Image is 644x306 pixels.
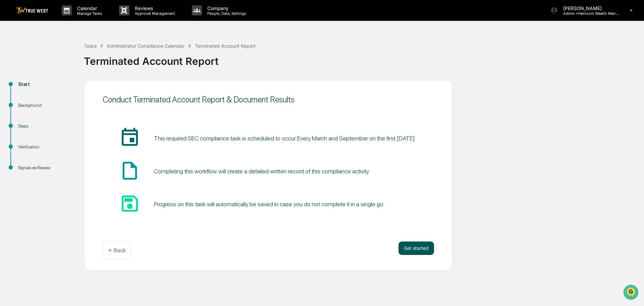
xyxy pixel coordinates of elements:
p: ← Back [108,247,126,254]
img: 1746055101610-c473b297-6a78-478c-a979-82029cc54cd1 [7,51,19,63]
div: 🗄️ [49,85,54,91]
div: Terminated Account Report [84,50,641,67]
p: Reviews [129,5,178,11]
a: Powered byPylon [47,114,81,119]
a: 🗄️Attestations [46,82,86,94]
div: Verification [18,143,73,150]
div: Administrator Compliance Calendar [107,43,184,49]
button: Start new chat [114,53,122,61]
a: 🖐️Preclearance [4,82,46,94]
div: Progress on this task will automatically be saved in case you do not complete it in a single go. [154,201,384,208]
img: logo [16,7,48,14]
a: 🔎Data Lookup [4,95,45,107]
p: Company [202,5,250,11]
div: Tasks [84,43,97,49]
div: Terminated Account Report [195,43,256,49]
pre: This required SEC compliance task is scheduled to occur Every March and September on the first [D... [154,134,415,143]
p: People, Data, Settings [202,11,250,16]
p: Admin • Heirloom Wealth Management [558,11,620,16]
iframe: Open customer support [623,284,641,302]
p: Manage Tasks [72,11,106,16]
span: Attestations [55,85,83,91]
span: insert_invitation_icon [119,127,141,148]
div: Signature Review [18,164,73,171]
span: Preclearance [13,85,43,91]
span: insert_drive_file_icon [119,160,141,181]
div: 🖐️ [7,85,12,91]
p: Calendar [72,5,106,11]
div: 🔎 [7,98,12,103]
div: Start new chat [23,51,110,58]
div: Start [18,81,73,88]
span: Data Lookup [13,97,42,104]
span: save_icon [119,193,141,214]
span: Pylon [67,114,81,119]
button: Get started [398,242,434,255]
p: Approval Management [129,11,178,16]
div: Conduct Terminated Account Report & Document Results [103,95,434,104]
p: [PERSON_NAME] [558,5,620,11]
p: How can we help? [7,14,122,25]
div: We're available if you need us! [23,58,85,63]
div: Steps [18,123,73,130]
div: Background [18,102,73,109]
div: Completing this workflow will create a detailed written record of this compliance activity [154,168,369,175]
